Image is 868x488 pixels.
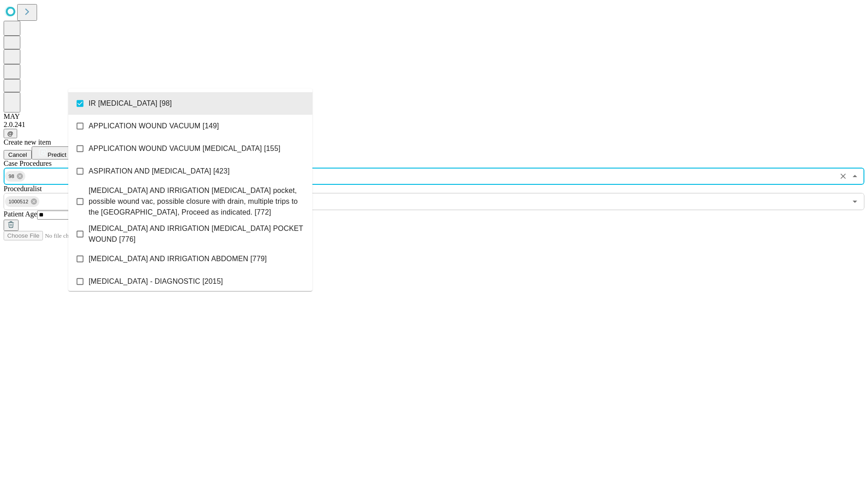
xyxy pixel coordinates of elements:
[89,121,219,131] span: APPLICATION WOUND VACUUM [149]
[47,151,66,158] span: Predict
[4,185,42,192] span: Proceduralist
[4,210,37,218] span: Patient Age
[4,138,51,146] span: Create new item
[4,113,864,121] div: MAY
[8,151,27,158] span: Cancel
[89,143,280,154] span: APPLICATION WOUND VACUUM [MEDICAL_DATA] [155]
[5,171,18,182] span: 98
[5,196,39,207] div: 1000512
[4,121,864,129] div: 2.0.241
[4,150,32,160] button: Cancel
[89,253,267,264] span: [MEDICAL_DATA] AND IRRIGATION ABDOMEN [779]
[5,171,25,182] div: 98
[32,146,73,160] button: Predict
[89,98,172,109] span: IR [MEDICAL_DATA] [98]
[89,166,230,177] span: ASPIRATION AND [MEDICAL_DATA] [423]
[837,170,849,183] button: Clear
[4,129,17,138] button: @
[89,223,305,245] span: [MEDICAL_DATA] AND IRRIGATION [MEDICAL_DATA] POCKET WOUND [776]
[89,276,223,287] span: [MEDICAL_DATA] - DIAGNOSTIC [2015]
[5,197,32,207] span: 1000512
[7,130,14,137] span: @
[4,160,52,167] span: Scheduled Procedure
[89,185,305,218] span: [MEDICAL_DATA] AND IRRIGATION [MEDICAL_DATA] pocket, possible wound vac, possible closure with dr...
[849,195,861,208] button: Open
[849,170,861,183] button: Close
